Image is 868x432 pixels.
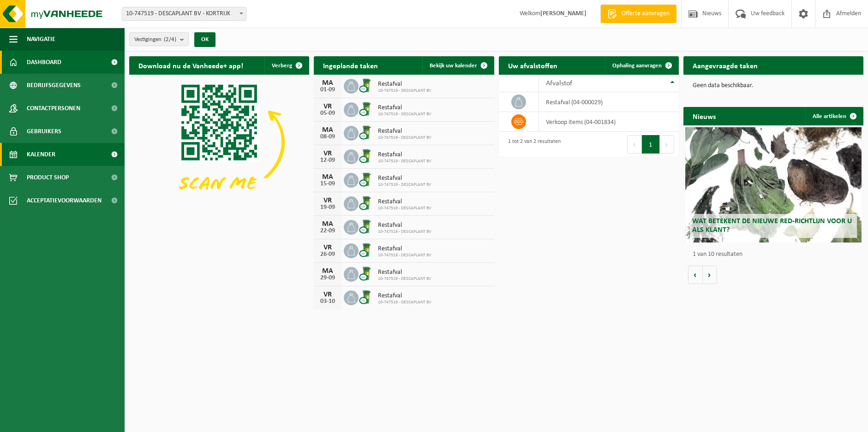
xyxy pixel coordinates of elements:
button: Previous [627,135,642,154]
a: Wat betekent de nieuwe RED-richtlijn voor u als klant? [685,127,862,243]
span: Restafval [378,269,431,276]
span: Offerte aanvragen [619,9,672,18]
span: 10-747519 - DESCAPLANT BV - KORTRIJK [122,7,246,20]
button: Vorige [688,266,703,284]
span: Restafval [378,222,431,229]
h2: Ingeplande taken [314,56,387,74]
span: Gebruikers [27,120,61,143]
button: Vestigingen(2/4) [129,32,189,46]
img: WB-0240-CU [359,101,374,117]
h2: Download nu de Vanheede+ app! [129,56,252,74]
button: OK [194,32,216,47]
img: WB-0240-CU [359,148,374,164]
p: Geen data beschikbaar. [693,83,854,89]
a: Offerte aanvragen [600,5,676,23]
button: Next [660,135,674,154]
img: Download de VHEPlus App [129,75,309,210]
span: Contactpersonen [27,97,80,120]
img: WB-0240-CU [359,266,374,281]
p: 1 van 10 resultaten [693,251,859,258]
div: 29-09 [318,275,337,281]
span: Acceptatievoorwaarden [27,189,102,212]
span: Restafval [378,151,431,159]
img: WB-0240-CU [359,242,374,258]
span: Vestigingen [134,33,176,47]
img: WB-0240-CU [359,124,374,140]
h2: Nieuws [683,107,725,125]
span: Dashboard [27,51,61,74]
button: Volgende [703,266,717,284]
div: 26-09 [318,251,337,258]
button: Verberg [264,56,308,75]
div: VR [318,291,337,298]
div: MA [318,267,337,275]
div: 1 tot 2 van 2 resultaten [503,134,561,154]
span: Ophaling aanvragen [612,63,662,69]
span: Afvalstof [546,80,572,87]
div: MA [318,220,337,228]
div: VR [318,150,337,157]
div: 15-09 [318,181,337,187]
span: Kalender [27,143,55,166]
div: VR [318,103,337,110]
span: 10-747519 - DESCAPLANT BV [378,300,431,305]
div: 05-09 [318,110,337,117]
span: 10-747519 - DESCAPLANT BV [378,135,431,141]
img: WB-0240-CU [359,195,374,211]
div: MA [318,126,337,134]
span: 10-747519 - DESCAPLANT BV [378,112,431,117]
a: Alle artikelen [805,107,862,125]
span: Restafval [378,104,431,112]
div: 01-09 [318,87,337,93]
span: Product Shop [27,166,69,189]
span: 10-747519 - DESCAPLANT BV [378,88,431,94]
div: 03-10 [318,298,337,305]
span: 10-747519 - DESCAPLANT BV [378,253,431,258]
div: MA [318,79,337,87]
button: 1 [642,135,660,154]
span: Restafval [378,81,431,88]
h2: Uw afvalstoffen [499,56,567,74]
count: (2/4) [164,36,176,42]
div: 22-09 [318,228,337,234]
span: 10-747519 - DESCAPLANT BV [378,276,431,282]
span: 10-747519 - DESCAPLANT BV - KORTRIJK [122,7,246,21]
div: MA [318,173,337,181]
span: 10-747519 - DESCAPLANT BV [378,229,431,235]
a: Bekijk uw kalender [422,56,493,75]
span: 10-747519 - DESCAPLANT BV [378,159,431,164]
a: Ophaling aanvragen [605,56,678,75]
h2: Aangevraagde taken [683,56,767,74]
span: Restafval [378,245,431,253]
img: WB-0240-CU [359,77,374,93]
div: 08-09 [318,134,337,140]
span: 10-747519 - DESCAPLANT BV [378,182,431,188]
img: WB-0240-CU [359,172,374,187]
img: WB-0240-CU [359,289,374,305]
div: VR [318,244,337,251]
div: 12-09 [318,157,337,164]
img: WB-0240-CU [359,219,374,234]
div: 19-09 [318,204,337,211]
span: Verberg [272,63,292,69]
span: Bedrijfsgegevens [27,74,81,97]
span: Wat betekent de nieuwe RED-richtlijn voor u als klant? [692,218,852,234]
span: Bekijk uw kalender [430,63,477,69]
strong: [PERSON_NAME] [540,10,587,17]
td: restafval (04-000029) [539,92,679,112]
span: Restafval [378,198,431,206]
td: verkoop items (04-001834) [539,112,679,132]
span: Restafval [378,128,431,135]
span: Restafval [378,292,431,300]
div: VR [318,197,337,204]
span: Restafval [378,175,431,182]
span: 10-747519 - DESCAPLANT BV [378,206,431,211]
span: Navigatie [27,28,55,51]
